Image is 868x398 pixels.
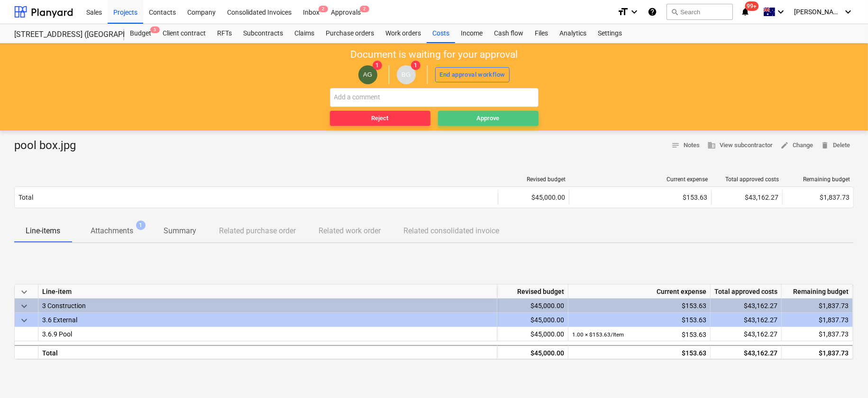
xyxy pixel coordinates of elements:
[554,24,592,43] a: Analytics
[780,141,789,150] span: edit
[150,27,160,33] span: 5
[18,286,30,298] span: keyboard_arrow_down
[707,140,773,151] span: View subcontractor
[671,8,678,16] span: search
[711,313,782,327] div: $43,162.27
[373,61,382,70] span: 1
[502,176,566,183] div: Revised budget
[402,71,411,78] span: BG
[211,24,238,43] a: RFTs
[124,24,157,43] div: Budget
[497,284,568,299] div: Revised budget
[821,353,868,398] iframe: Chat Widget
[629,6,640,18] i: keyboard_arrow_down
[136,221,146,230] span: 1
[124,24,157,43] a: Budget5
[497,299,568,313] div: $45,000.00
[358,65,377,84] div: Ashleigh Goullet
[819,330,849,338] span: $1,837.73
[707,141,716,150] span: business
[671,141,680,150] span: notes
[572,299,706,313] div: $153.63
[14,138,83,153] div: pool box.jpg
[363,71,372,78] span: AG
[289,24,320,43] a: Claims
[330,111,430,126] button: Reject
[411,61,420,70] span: 1
[782,345,853,359] div: $1,837.73
[782,313,853,327] div: $1,837.73
[380,24,427,43] a: Work orders
[320,24,380,43] div: Purchase orders
[488,24,529,43] a: Cash flow
[372,113,389,124] div: Reject
[529,24,554,43] a: Files
[572,346,706,360] div: $153.63
[667,138,704,153] button: Notes
[617,6,629,18] i: format_size
[777,138,817,153] button: Change
[711,190,782,205] div: $43,162.27
[455,24,488,43] a: Income
[238,24,289,43] a: Subcontracts
[497,313,568,327] div: $45,000.00
[26,225,60,237] p: Line-items
[821,141,829,150] span: delete
[360,6,369,12] span: 2
[477,113,500,124] div: Approve
[780,140,813,151] span: Change
[820,194,850,201] span: $1,837.73
[821,140,850,151] span: Delete
[704,138,777,153] button: View subcontractor
[775,6,786,18] i: keyboard_arrow_down
[427,24,455,43] a: Costs
[817,138,854,153] button: Delete
[435,67,510,82] button: End approval workflow
[38,284,497,299] div: Line-item
[497,345,568,359] div: $45,000.00
[157,24,211,43] a: Client contract
[592,24,628,43] a: Settings
[572,331,624,338] small: 1.00 × $153.63 / Item
[350,48,518,62] p: Document is waiting for your approval
[42,313,493,327] div: 3.6 External
[18,193,33,202] p: Total
[91,225,133,237] p: Attachments
[744,330,777,338] span: $43,162.27
[572,327,706,342] div: $153.63
[573,176,708,183] div: Current expense
[42,330,72,338] span: 3.6.9 Pool
[438,111,539,126] button: Approve
[18,315,30,326] span: keyboard_arrow_down
[440,70,505,80] div: End approval workflow
[498,190,569,205] div: $45,000.00
[648,6,657,18] i: Knowledge base
[671,140,700,151] span: Notes
[330,88,539,107] input: Add a comment
[711,284,782,299] div: Total approved costs
[667,4,733,20] button: Search
[782,299,853,313] div: $1,837.73
[164,225,196,237] p: Summary
[572,313,706,327] div: $153.63
[573,194,707,201] div: $153.63
[740,6,750,18] i: notifications
[711,345,782,359] div: $43,162.27
[18,301,30,312] span: keyboard_arrow_down
[397,65,416,84] div: Brendan Goullet
[711,299,782,313] div: $43,162.27
[568,284,711,299] div: Current expense
[745,1,759,11] span: 99+
[319,6,328,12] span: 2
